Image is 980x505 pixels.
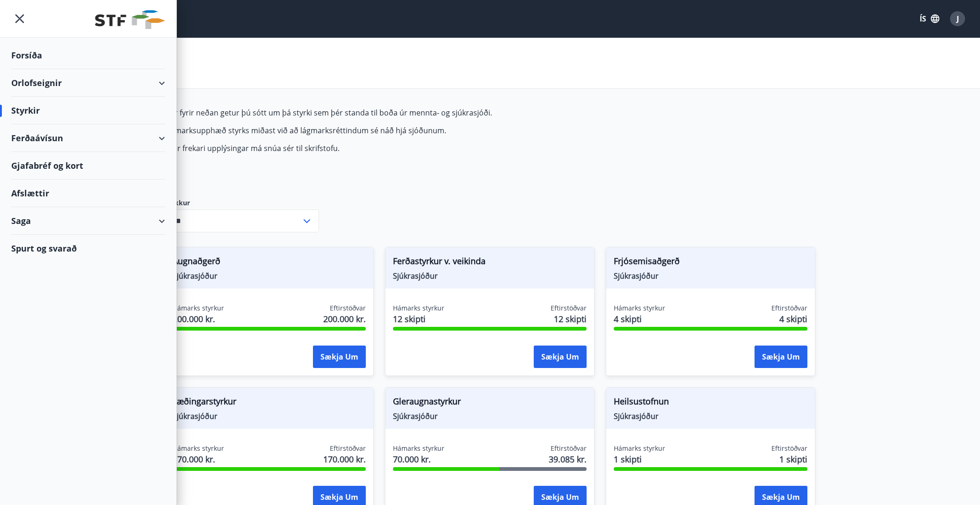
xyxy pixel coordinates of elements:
[173,255,366,271] span: Augnaðgerð
[173,395,366,411] span: Fæðingarstyrkur
[915,10,944,27] button: ÍS
[393,395,587,411] span: Gleraugnastyrkur
[554,313,587,325] span: 12 skipti
[173,444,224,453] span: Hámarks styrkur
[771,444,807,453] span: Eftirstöðvar
[393,453,444,465] span: 70.000 kr.
[11,97,165,124] div: Styrkir
[165,143,606,153] p: Fyrir frekari upplýsingar má snúa sér til skrifstofu.
[11,69,165,97] div: Orlofseignir
[393,411,587,421] span: Sjúkrasjóður
[614,303,665,313] span: Hámarks styrkur
[393,444,444,453] span: Hámarks styrkur
[393,271,587,281] span: Sjúkrasjóður
[330,444,366,453] span: Eftirstöðvar
[534,346,587,368] button: Sækja um
[779,313,807,325] span: 4 skipti
[393,255,587,271] span: Ferðastyrkur v. veikinda
[614,255,807,271] span: Frjósemisaðgerð
[165,198,319,208] label: Flokkur
[313,346,366,368] button: Sækja um
[323,453,366,465] span: 170.000 kr.
[957,14,959,24] span: J
[165,125,606,136] p: Hámarksupphæð styrks miðast við að lágmarksréttindum sé náð hjá sjóðunum.
[614,453,665,465] span: 1 skipti
[173,453,224,465] span: 170.000 kr.
[614,395,807,411] span: Heilsustofnun
[11,180,165,207] div: Afslættir
[173,411,366,421] span: Sjúkrasjóður
[614,271,807,281] span: Sjúkrasjóður
[614,313,665,325] span: 4 skipti
[946,7,969,30] button: J
[551,303,587,313] span: Eftirstöðvar
[173,313,224,325] span: 200.000 kr.
[11,124,165,152] div: Ferðaávísun
[614,444,665,453] span: Hámarks styrkur
[755,346,807,368] button: Sækja um
[330,303,366,313] span: Eftirstöðvar
[771,303,807,313] span: Eftirstöðvar
[11,10,28,27] button: menu
[393,313,444,325] span: 12 skipti
[549,453,587,465] span: 39.085 kr.
[11,42,165,69] div: Forsíða
[173,271,366,281] span: Sjúkrasjóður
[779,453,807,465] span: 1 skipti
[11,235,165,262] div: Spurt og svarað
[173,303,224,313] span: Hámarks styrkur
[614,411,807,421] span: Sjúkrasjóður
[551,444,587,453] span: Eftirstöðvar
[95,10,165,29] img: union_logo
[323,313,366,325] span: 200.000 kr.
[393,303,444,313] span: Hámarks styrkur
[165,108,606,118] p: Hér fyrir neðan getur þú sótt um þá styrki sem þér standa til boða úr mennta- og sjúkrasjóði.
[11,207,165,235] div: Saga
[11,152,165,180] div: Gjafabréf og kort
